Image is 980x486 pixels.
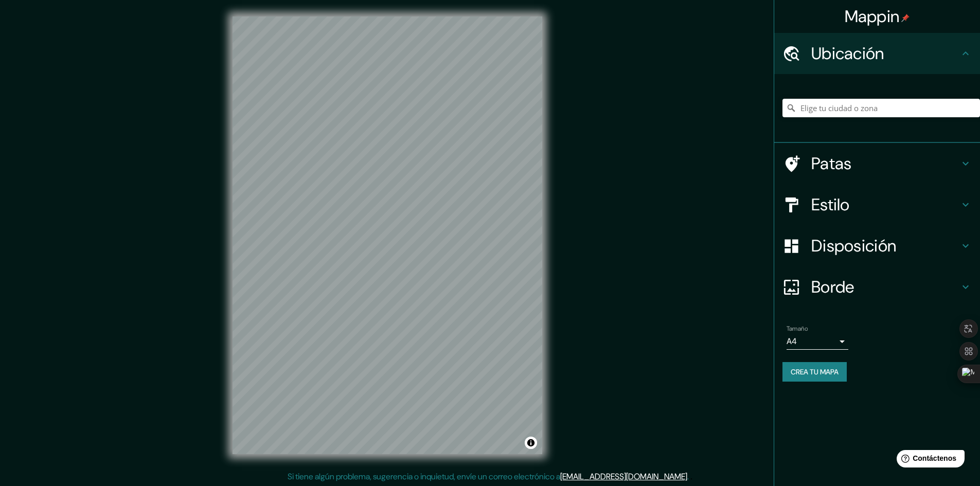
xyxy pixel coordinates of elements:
font: Mappin [845,6,900,27]
font: A4 [787,336,797,347]
img: pin-icon.png [901,14,910,22]
button: Activar o desactivar atribución [525,437,537,449]
div: Estilo [774,184,980,225]
div: Ubicación [774,33,980,74]
button: Crea tu mapa [782,362,847,382]
font: Estilo [811,194,850,215]
font: . [690,471,692,482]
div: Borde [774,266,980,308]
a: [EMAIL_ADDRESS][DOMAIN_NAME] [560,471,687,482]
input: Elige tu ciudad o zona [782,99,980,117]
font: Ubicación [811,43,884,64]
font: . [689,471,690,482]
font: Disposición [811,235,896,257]
font: Si tiene algún problema, sugerencia o inquietud, envíe un correo electrónico a [288,471,560,482]
font: Borde [811,276,854,298]
font: Crea tu mapa [791,367,839,376]
iframe: Lanzador de widgets de ayuda [888,446,969,475]
div: Patas [774,143,980,184]
div: A4 [787,333,848,350]
font: . [687,471,689,482]
div: Disposición [774,225,980,266]
font: Tamaño [787,325,808,333]
font: Patas [811,153,852,174]
canvas: Mapa [233,16,542,454]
